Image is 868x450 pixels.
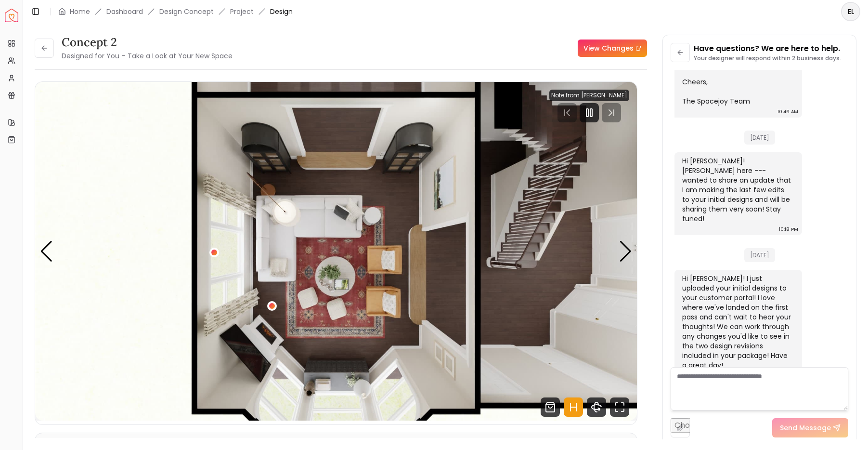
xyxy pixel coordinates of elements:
a: Dashboard [106,7,143,16]
div: 1 / 5 [35,82,637,421]
a: Home [70,7,90,16]
svg: 360 View [587,397,606,417]
li: Design Concept [159,7,214,16]
a: Spacejoy [5,9,18,22]
span: [DATE] [744,248,775,262]
svg: Pause [583,107,595,119]
img: Spacejoy Logo [5,9,18,22]
p: Your designer will respond within 2 business days. [694,54,841,62]
div: Hi [PERSON_NAME]! I just uploaded your initial designs to your customer portal! I love where we'v... [682,274,792,370]
span: Design [270,7,293,16]
p: Have questions? We are here to help. [694,43,841,54]
svg: Hotspots Toggle [564,397,583,417]
div: Hi [PERSON_NAME]! [PERSON_NAME] here --- wanted to share an update that I am making the last few ... [682,156,792,224]
span: [DATE] [744,131,775,145]
div: Previous slide [40,241,53,262]
div: Note from [PERSON_NAME] [549,90,629,101]
h3: concept 2 [62,35,233,50]
div: 10:18 PM [779,225,798,234]
button: EL [841,2,860,21]
div: 10:46 AM [777,107,798,117]
svg: Shop Products from this design [541,397,560,417]
img: Design Render 1 [35,82,637,421]
div: Carousel [35,82,637,421]
span: EL [842,3,859,20]
div: Next slide [619,241,632,262]
a: View Changes [578,40,647,57]
a: Project [230,7,254,16]
svg: Fullscreen [610,397,629,417]
small: Designed for You – Take a Look at Your New Space [62,51,233,61]
nav: breadcrumb [58,7,293,16]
